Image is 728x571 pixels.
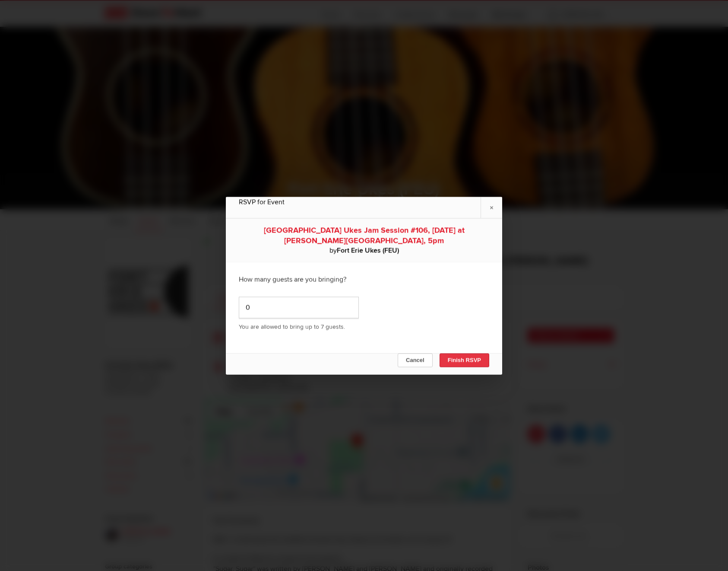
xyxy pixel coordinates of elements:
div: [GEOGRAPHIC_DATA] Ukes Jam Session #106, [DATE] at [PERSON_NAME][GEOGRAPHIC_DATA], 5pm [239,225,489,246]
b: Fort Erie Ukes (FEU) [337,246,399,255]
div: RSVP for Event [239,197,489,207]
button: Cancel [398,353,433,367]
button: Finish RSVP [440,353,489,367]
p: You are allowed to bring up to 7 guests. [239,322,489,331]
div: How many guests are you bringing? [239,268,489,290]
a: × [481,197,502,218]
div: by [239,246,489,255]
